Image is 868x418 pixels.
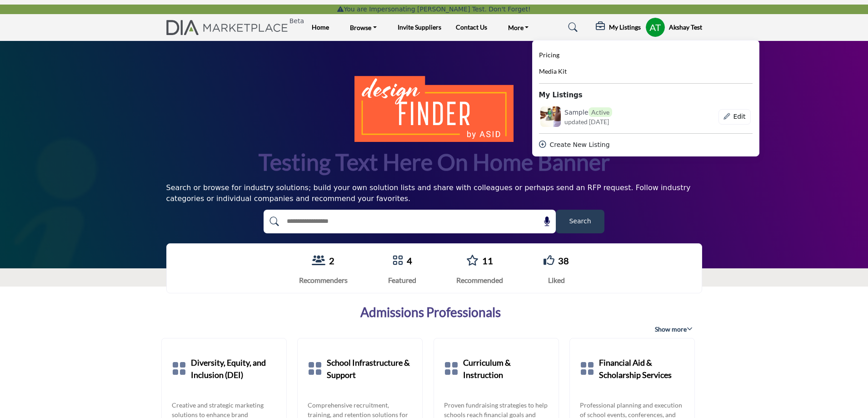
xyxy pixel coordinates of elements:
div: Liked [544,275,569,286]
img: Site Logo [166,20,293,35]
button: Show hide supplier dropdown [645,17,665,37]
span: Pricing [539,51,559,59]
a: Contact Us [456,23,487,31]
a: 4 [407,255,412,266]
a: Diversity, Equity, and Inclusion (DEI) [191,348,276,389]
a: 38 [558,255,569,266]
h5: Akshay Test [669,23,702,32]
a: Beta [166,20,293,35]
div: Basic outlined example [718,109,751,125]
button: Search [556,210,604,233]
div: My Listings [532,40,759,157]
a: Home [312,23,329,31]
a: Browse [344,21,383,34]
span: updated [DATE] [564,117,609,126]
a: Invite Suppliers [398,23,441,31]
a: Go to Recommended [466,255,479,267]
div: My Listings [596,22,641,33]
span: Show more [655,325,693,334]
img: sample-123-123 logo [540,106,561,127]
b: My Listings [539,90,583,101]
a: Financial Aid & Scholarship Services [599,348,684,389]
a: sample-123-123 logo SampleActive updated [DATE] [539,106,668,127]
span: Media Kit [539,67,567,75]
a: Go to Featured [392,255,403,267]
button: Show Company Details With Edit Page [718,109,751,125]
div: Recommended [456,275,503,286]
h5: My Listings [609,23,641,31]
h1: Testing text here on home banner [259,147,610,177]
a: Search [559,20,584,35]
img: image [354,76,514,141]
span: Active [589,107,612,117]
div: Recommenders [299,275,348,286]
a: Pricing [539,50,559,60]
a: More [502,21,535,34]
i: Go to Liked [544,255,554,266]
a: Admissions Professionals [360,305,501,320]
div: Create New Listing [539,140,753,150]
a: Curriculum & Instruction [463,348,549,389]
a: Media Kit [539,66,567,77]
h6: Beta [289,17,304,25]
a: 11 [482,255,493,266]
a: View Recommenders [312,255,325,267]
span: Search [569,217,591,226]
a: 2 [329,255,334,266]
div: Featured [388,275,416,286]
div: Search or browse for industry solutions; build your own solution lists and share with colleagues ... [166,182,702,204]
h6: Sample [564,107,612,117]
a: School Infrastructure & Support [327,348,412,389]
